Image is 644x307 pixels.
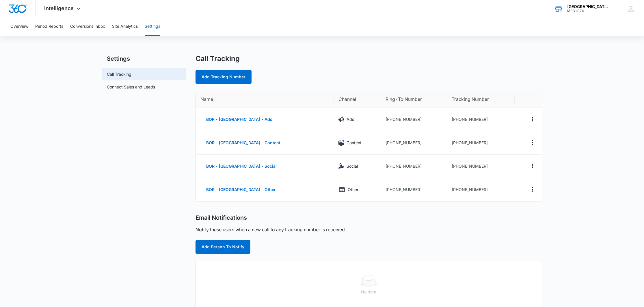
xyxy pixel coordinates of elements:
[107,84,155,90] a: Connect Sales and Leads
[381,108,447,131] td: [PHONE_NUMBER]
[196,54,240,63] h1: Call Tracking
[567,4,609,9] div: account name
[200,289,537,295] div: No data
[35,17,63,36] button: Period Reports
[381,155,447,178] td: [PHONE_NUMBER]
[381,91,447,108] th: Ring-To Number
[447,108,515,131] td: [PHONE_NUMBER]
[347,163,358,169] p: Social
[145,17,160,36] button: Settings
[200,159,282,173] button: BOR - [GEOGRAPHIC_DATA] - Social
[528,161,537,171] button: Actions
[447,155,515,178] td: [PHONE_NUMBER]
[44,5,74,11] span: Intelligence
[347,116,354,123] p: Ads
[567,9,609,13] div: account id
[196,91,334,108] th: Name
[528,138,537,147] button: Actions
[196,214,247,221] h2: Email Notifications
[334,91,381,108] th: Channel
[447,91,515,108] th: Tracking Number
[107,71,131,77] a: Call Tracking
[381,178,447,201] td: [PHONE_NUMBER]
[381,131,447,155] td: [PHONE_NUMBER]
[348,186,358,193] p: Other
[338,140,344,146] img: Content
[10,17,28,36] button: Overview
[200,136,286,150] button: BOR - [GEOGRAPHIC_DATA] - Content
[200,112,278,126] button: BOR - [GEOGRAPHIC_DATA] - Ads
[112,17,138,36] button: Site Analytics
[200,183,282,197] button: BOR - [GEOGRAPHIC_DATA] - Other
[447,131,515,155] td: [PHONE_NUMBER]
[196,240,250,254] button: Add Person To Notify
[70,17,105,36] button: Conversions Inbox
[528,114,537,124] button: Actions
[528,185,537,194] button: Actions
[338,163,344,169] img: Social
[196,70,252,84] a: Add Tracking Number
[338,116,344,122] img: Ads
[447,178,515,201] td: [PHONE_NUMBER]
[196,226,346,233] p: Notify these users when a new call to any tracking number is received.
[347,140,362,146] p: Content
[102,54,186,63] h2: Settings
